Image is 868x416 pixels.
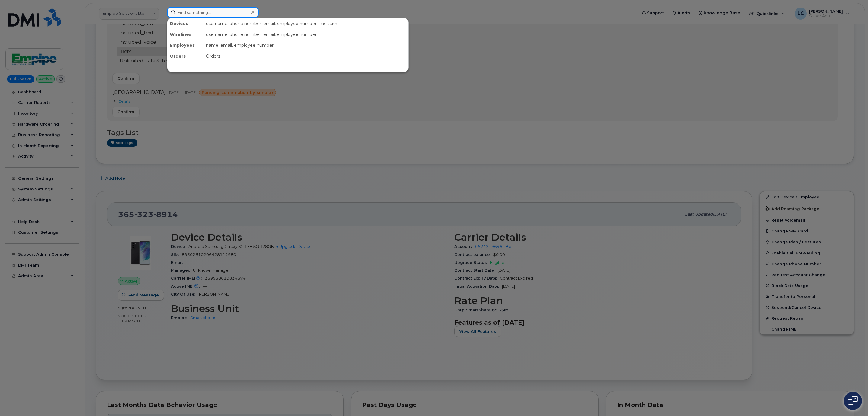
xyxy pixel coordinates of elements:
[204,40,408,51] div: name, email, employee number
[167,40,204,51] div: Employees
[204,51,408,62] div: Orders
[167,29,204,40] div: Wirelines
[204,18,408,29] div: username, phone number, email, employee number, imei, sim
[204,29,408,40] div: username, phone number, email, employee number
[167,51,204,62] div: Orders
[167,18,204,29] div: Devices
[167,7,259,18] input: Find something...
[848,396,858,406] img: Open chat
